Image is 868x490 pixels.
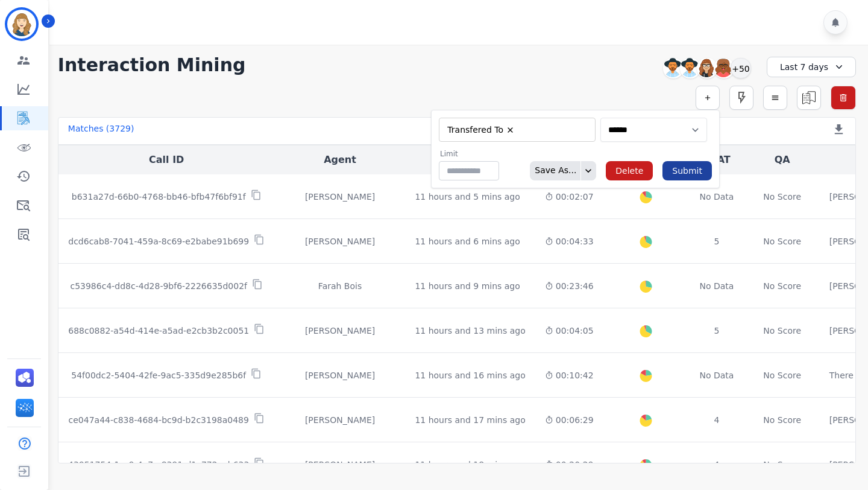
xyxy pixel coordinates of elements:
div: No Data [698,280,735,292]
div: Last 7 days [767,57,856,77]
p: ce047a44-c838-4684-bc9d-b2c3198a0489 [69,414,249,426]
div: No Score [763,235,801,247]
button: QA [775,153,790,167]
div: Farah Bois [285,280,396,292]
div: 4 [698,414,735,426]
p: 688c0882-a54d-414e-a5ad-e2cb3b2c0051 [68,325,249,337]
button: Agent [324,153,356,167]
div: 00:10:42 [545,369,594,381]
button: Delete [606,161,653,180]
div: 11 hours and 5 mins ago [415,191,520,203]
button: CSAT [703,153,731,167]
div: 00:02:07 [545,191,594,203]
button: Call ID [149,153,184,167]
div: [PERSON_NAME] [285,191,396,203]
div: 11 hours and 16 mins ago [415,369,525,381]
div: 5 [698,235,735,247]
div: 11 hours and 17 mins ago [415,414,525,426]
div: [PERSON_NAME] [285,459,396,471]
div: [PERSON_NAME] [285,325,396,337]
p: 43951754-1cc9-4e7a-8391-d1c772aab633 [68,459,249,471]
div: 00:04:33 [545,235,594,247]
p: b631a27d-66b0-4768-bb46-bfb47f6bf91f [72,191,246,203]
div: [PERSON_NAME] [285,235,396,247]
button: Remove Transfered To [506,126,515,135]
p: dcd6cab8-7041-459a-8c69-e2babe91b699 [68,235,249,247]
label: Limit [440,149,499,159]
div: 11 hours and 9 mins ago [415,280,520,292]
div: 11 hours and 18 mins ago [415,459,525,471]
div: No Data [698,191,735,203]
div: [PERSON_NAME] [285,369,396,381]
p: c53986c4-dd8c-4d28-9bf6-2226635d002f [70,280,247,292]
div: No Score [763,369,801,381]
div: 11 hours and 6 mins ago [415,235,520,247]
div: 00:06:29 [545,414,594,426]
h1: Interaction Mining [58,54,246,76]
div: No Score [763,459,801,471]
div: No Score [763,191,801,203]
button: Submit [662,161,712,180]
div: No Score [763,325,801,337]
div: [PERSON_NAME] [285,414,396,426]
div: No Score [763,414,801,426]
div: No Score [763,280,801,292]
div: 00:20:29 [545,459,594,471]
div: Save As... [530,161,576,180]
div: +50 [731,58,751,78]
div: 00:23:46 [545,280,594,292]
div: No Data [698,369,735,381]
div: 00:04:05 [545,325,594,337]
div: 5 [698,325,735,337]
div: 11 hours and 13 mins ago [415,325,525,337]
ul: selected options [442,122,588,137]
div: Matches ( 3729 ) [68,122,134,139]
li: Transfered To [444,124,519,136]
img: Bordered avatar [7,10,36,39]
p: 54f00dc2-5404-42fe-9ac5-335d9e285b6f [71,369,246,381]
div: 4 [698,459,735,471]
